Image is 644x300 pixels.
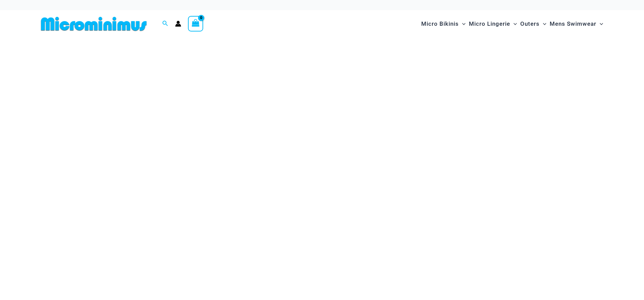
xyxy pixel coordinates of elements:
nav: Site Navigation [419,13,606,35]
span: Mens Swimwear [550,15,596,33]
span: Menu Toggle [510,15,517,33]
span: Menu Toggle [540,15,546,33]
a: Micro BikinisMenu ToggleMenu Toggle [420,14,467,34]
span: Outers [520,15,540,33]
a: OutersMenu ToggleMenu Toggle [519,14,548,34]
span: Menu Toggle [596,15,603,33]
a: Mens SwimwearMenu ToggleMenu Toggle [548,14,605,34]
img: MM SHOP LOGO FLAT [38,16,149,31]
span: Micro Lingerie [469,15,510,33]
span: Menu Toggle [459,15,466,33]
a: View Shopping Cart, empty [188,16,204,31]
span: Micro Bikinis [421,15,459,33]
a: Search icon link [162,20,168,28]
a: Micro LingerieMenu ToggleMenu Toggle [467,14,519,34]
a: Account icon link [175,21,181,27]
